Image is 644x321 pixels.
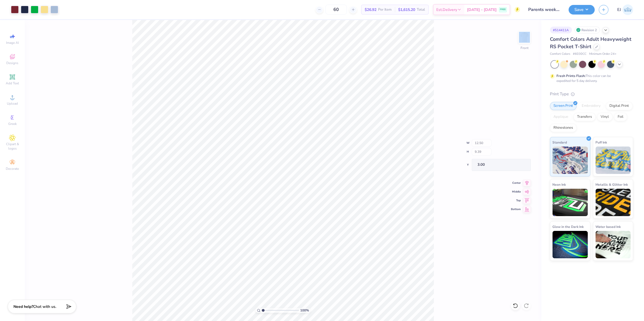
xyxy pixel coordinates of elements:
input: – – [325,5,347,15]
div: Digital Print [606,102,632,110]
img: Glow in the Dark Ink [552,231,588,258]
div: # 514411A [550,27,572,33]
img: Metallic & Glitter Ink [595,189,631,216]
img: Puff Ink [595,147,631,174]
span: $1,615.20 [398,7,415,13]
span: Metallic & Glitter Ink [595,182,628,187]
div: Foil [614,113,627,121]
button: Save [569,5,595,15]
div: Revision 2 [575,27,600,33]
span: Top [511,199,521,202]
img: Neon Ink [552,189,588,216]
span: # 6030CC [573,52,586,56]
div: Transfers [573,113,595,121]
span: [DATE] - [DATE] [467,7,497,13]
span: Total [417,7,425,13]
img: Standard [552,147,588,174]
span: Middle [511,190,521,194]
div: Rhinestones [550,124,576,132]
span: Decorate [6,167,19,171]
span: Clipart & logos [3,142,22,151]
span: $26.92 [365,7,376,13]
span: Per Item [378,7,392,13]
span: EJ [617,7,621,13]
span: Minimum Order: 24 + [589,52,617,56]
div: Vinyl [597,113,612,121]
span: Center [511,181,521,185]
span: Bottom [511,207,521,211]
span: 100 % [300,308,309,313]
div: This color can be expedited for 5 day delivery. [556,73,624,83]
strong: Need help? [13,304,33,309]
span: Designs [6,61,18,65]
span: Chat with us. [33,304,56,309]
div: Front [521,45,528,50]
span: Est. Delivery [436,7,457,13]
span: Comfort Colors Adult Heavyweight RS Pocket T-Shirt [550,36,631,50]
input: Untitled Design [524,4,564,15]
span: Water based Ink [595,224,621,230]
span: Neon Ink [552,182,566,187]
span: Puff Ink [595,139,607,145]
span: Upload [7,101,18,106]
strong: Fresh Prints Flash: [556,74,586,78]
div: Applique [550,113,572,121]
a: EJ [617,4,633,15]
span: Comfort Colors [550,52,570,56]
span: FREE [500,8,506,12]
span: Standard [552,139,567,145]
div: Embroidery [578,102,604,110]
img: Edgardo Jr [622,4,633,15]
div: Screen Print [550,102,576,110]
img: Water based Ink [595,231,631,258]
span: Image AI [6,41,19,45]
img: Front [519,32,530,43]
span: Greek [8,122,17,126]
span: Add Text [6,81,19,85]
span: Glow in the Dark Ink [552,224,584,230]
div: Print Type [550,91,633,97]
